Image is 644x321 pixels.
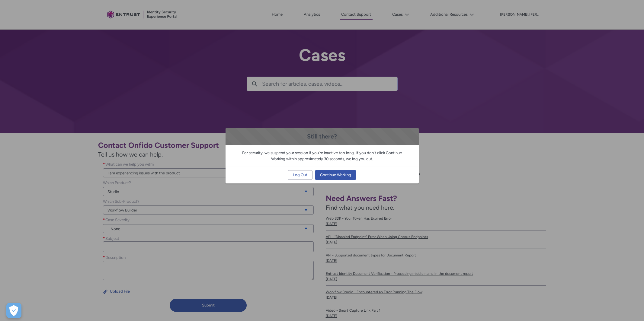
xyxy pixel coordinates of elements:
span: For security, we suspend your session if you're inactive too long. If you don't click Continue Wo... [242,151,402,161]
button: Log Out [288,170,312,180]
span: Still there? [307,133,337,140]
div: Cookie Preferences [6,303,21,318]
button: Continue Working [315,170,356,180]
iframe: Qualified Messenger [616,293,644,321]
span: Continue Working [320,170,351,180]
span: Log Out [293,170,307,180]
button: Open Preferences [6,303,21,318]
